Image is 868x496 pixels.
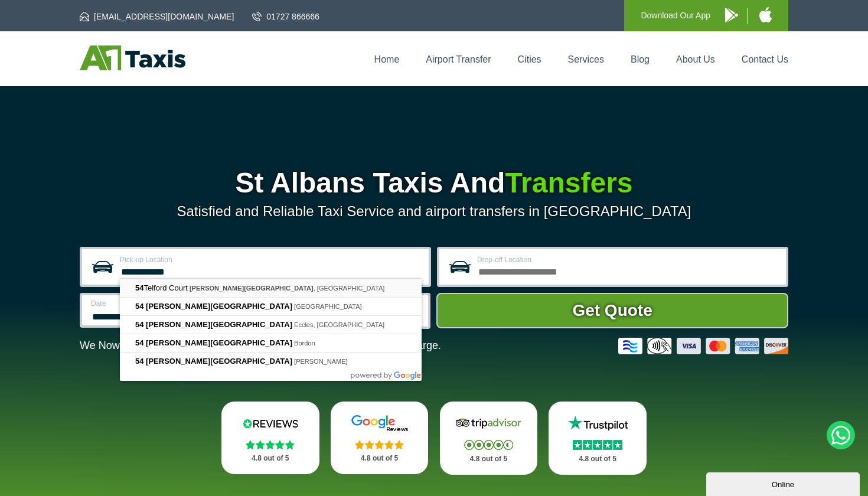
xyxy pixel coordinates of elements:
[344,451,416,466] p: 4.8 out of 5
[246,440,295,449] img: Stars
[618,338,788,354] img: Credit And Debit Cards
[146,302,292,311] span: [PERSON_NAME][GEOGRAPHIC_DATA]
[120,256,422,263] label: Pick-up Location
[80,169,788,197] h1: St Albans Taxis And
[573,440,622,450] img: Stars
[252,11,319,22] a: 01727 866666
[91,300,243,307] label: Date
[477,256,779,263] label: Drop-off Location
[235,415,306,432] img: Reviews.io
[146,338,292,347] span: [PERSON_NAME][GEOGRAPHIC_DATA]
[436,293,788,328] button: Get Quote
[518,54,541,64] a: Cities
[641,8,710,23] p: Download Our App
[135,320,143,329] span: 54
[190,285,384,292] span: , [GEOGRAPHIC_DATA]
[221,402,319,474] a: Reviews.io Stars 4.8 out of 5
[464,440,513,450] img: Stars
[426,54,491,64] a: Airport Transfer
[725,8,738,22] img: A1 Taxis Android App
[562,452,634,466] p: 4.8 out of 5
[453,452,525,466] p: 4.8 out of 5
[759,7,772,22] img: A1 Taxis iPhone App
[135,338,143,347] span: 54
[562,415,633,432] img: Trustpilot
[135,283,190,292] span: Telford Court
[146,357,292,366] span: [PERSON_NAME][GEOGRAPHIC_DATA]
[374,54,400,64] a: Home
[294,303,362,310] span: [GEOGRAPHIC_DATA]
[190,285,314,292] span: [PERSON_NAME][GEOGRAPHIC_DATA]
[80,340,441,352] p: We Now Accept Card & Contactless Payment In
[355,440,404,449] img: Stars
[505,167,632,198] span: Transfers
[80,45,185,70] img: A1 Taxis St Albans LTD
[676,54,715,64] a: About Us
[706,470,862,496] iframe: chat widget
[135,283,143,292] span: 54
[294,340,315,347] span: Bordon
[440,402,538,475] a: Tripadvisor Stars 4.8 out of 5
[294,358,347,365] span: [PERSON_NAME]
[331,402,429,474] a: Google Stars 4.8 out of 5
[294,321,384,328] span: Eccles, [GEOGRAPHIC_DATA]
[453,415,524,432] img: Tripadvisor
[135,302,143,311] span: 54
[568,54,604,64] a: Services
[549,402,647,475] a: Trustpilot Stars 4.8 out of 5
[344,415,415,432] img: Google
[234,451,306,466] p: 4.8 out of 5
[80,11,234,22] a: [EMAIL_ADDRESS][DOMAIN_NAME]
[742,54,788,64] a: Contact Us
[135,357,143,366] span: 54
[146,320,292,329] span: [PERSON_NAME][GEOGRAPHIC_DATA]
[80,203,788,220] p: Satisfied and Reliable Taxi Service and airport transfers in [GEOGRAPHIC_DATA]
[631,54,650,64] a: Blog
